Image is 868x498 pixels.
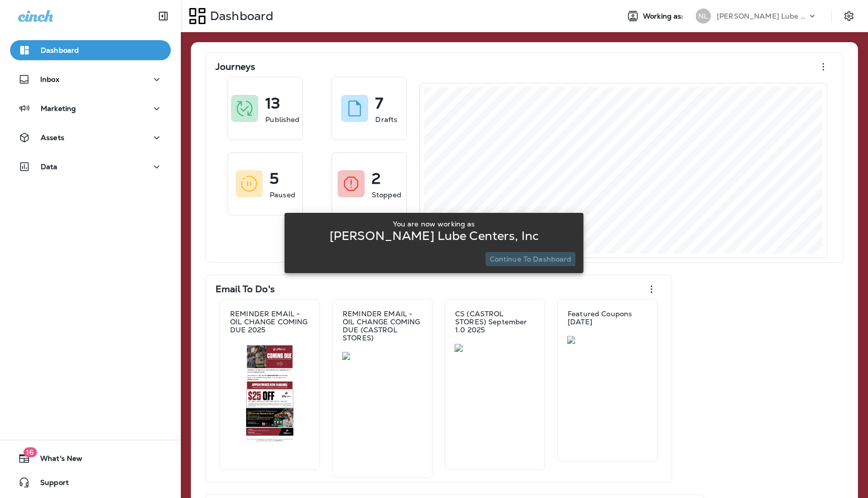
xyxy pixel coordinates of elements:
button: Assets [10,128,171,148]
button: Collapse Sidebar [149,6,177,26]
button: Dashboard [10,40,171,60]
span: Support [30,478,69,490]
button: Inbox [10,69,171,89]
p: [PERSON_NAME] Lube Centers, Inc [717,12,807,20]
p: [PERSON_NAME] Lube Centers, Inc [330,232,538,240]
img: 5a4684ac-e709-4a2b-9f3b-76d605647698.jpg [230,344,310,442]
p: Paused [270,190,295,200]
span: 16 [23,447,37,457]
button: Continue to Dashboard [486,252,576,266]
p: Dashboard [41,46,79,54]
p: Data [41,163,58,171]
p: 13 [265,98,280,108]
p: Inbox [40,75,59,83]
span: What's New [30,454,82,466]
p: Journeys [215,62,255,72]
p: Continue to Dashboard [490,255,572,263]
p: Dashboard [206,9,273,24]
p: Published [265,114,299,125]
button: Support [10,472,171,492]
button: 16What's New [10,448,171,468]
div: NL [696,9,711,24]
p: 5 [270,174,279,184]
p: Marketing [41,104,76,112]
p: You are now working as [393,220,475,228]
p: Email To Do's [215,284,275,294]
span: Working as: [643,12,686,21]
button: Data [10,157,171,177]
p: Assets [41,134,64,142]
button: Marketing [10,98,171,118]
p: Featured Coupons [DATE] [568,310,647,326]
img: 9df5d99b-f1b3-42a1-a85d-37b6f1cd81c5.jpg [567,336,647,344]
p: REMINDER EMAIL - OIL CHANGE COMING DUE 2025 [230,310,309,334]
button: Settings [840,7,858,25]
